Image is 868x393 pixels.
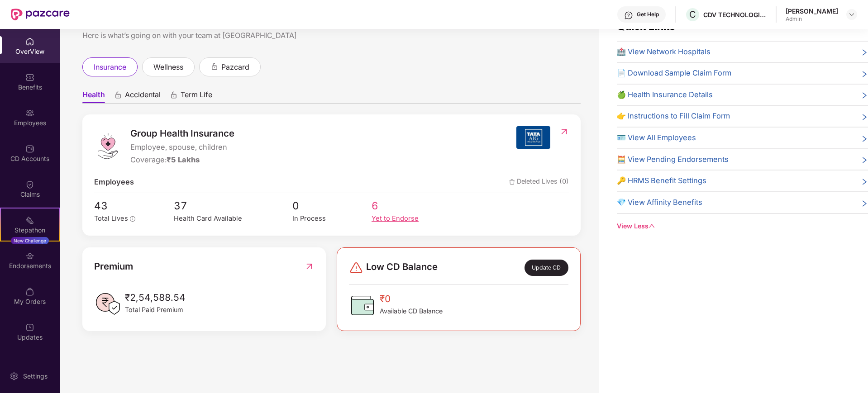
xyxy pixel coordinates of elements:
span: right [861,69,868,79]
span: Employee, spouse, children [130,142,234,153]
span: ₹2,54,588.54 [125,290,185,305]
img: svg+xml;base64,PHN2ZyBpZD0iSGVscC0zMngzMiIgeG1sbnM9Imh0dHA6Ly93d3cudzMub3JnLzIwMDAvc3ZnIiB3aWR0aD... [624,11,633,20]
span: Health [82,90,105,103]
span: 6 [372,198,451,214]
span: Low CD Balance [366,260,438,276]
span: info-circle [130,216,135,222]
span: down [649,223,655,229]
img: insurerIcon [516,126,550,149]
img: svg+xml;base64,PHN2ZyBpZD0iRHJvcGRvd24tMzJ4MzIiIHhtbG5zPSJodHRwOi8vd3d3LnczLm9yZy8yMDAwL3N2ZyIgd2... [848,11,855,18]
div: [PERSON_NAME] [786,7,838,15]
span: right [861,177,868,187]
span: Total Paid Premium [125,305,185,315]
span: 🔑 HRMS Benefit Settings [617,175,706,187]
span: 0 [292,198,372,214]
span: right [861,156,868,166]
span: 🧮 View Pending Endorsements [617,154,729,166]
span: 🍏 Health Insurance Details [617,89,713,101]
div: Coverage: [130,154,234,166]
span: Available CD Balance [380,306,443,316]
div: Get Help [637,11,659,18]
img: svg+xml;base64,PHN2ZyB4bWxucz0iaHR0cDovL3d3dy53My5vcmcvMjAwMC9zdmciIHdpZHRoPSIyMSIgaGVpZ2h0PSIyMC... [25,216,34,225]
img: deleteIcon [509,179,515,185]
span: 👉 Instructions to Fill Claim Form [617,110,730,122]
span: Accidental [125,90,161,103]
span: ₹5 Lakhs [167,155,200,164]
img: RedirectIcon [559,127,569,136]
img: svg+xml;base64,PHN2ZyBpZD0iQ2xhaW0iIHhtbG5zPSJodHRwOi8vd3d3LnczLm9yZy8yMDAwL3N2ZyIgd2lkdGg9IjIwIi... [25,180,34,189]
div: In Process [292,213,372,224]
span: Term Life [181,90,212,103]
img: svg+xml;base64,PHN2ZyBpZD0iU2V0dGluZy0yMHgyMCIgeG1sbnM9Imh0dHA6Ly93d3cudzMub3JnLzIwMDAvc3ZnIiB3aW... [10,372,19,381]
div: New Challenge [11,237,49,244]
div: Admin [786,15,838,23]
span: 💎 View Affinity Benefits [617,197,702,208]
span: 43 [94,198,153,214]
span: right [861,199,868,208]
span: Premium [94,259,133,274]
img: PaidPremiumIcon [94,290,121,317]
img: svg+xml;base64,PHN2ZyBpZD0iRGFuZ2VyLTMyeDMyIiB4bWxucz0iaHR0cDovL3d3dy53My5vcmcvMjAwMC9zdmciIHdpZH... [349,260,363,275]
span: pazcard [221,62,249,73]
img: svg+xml;base64,PHN2ZyBpZD0iTXlfT3JkZXJzIiBkYXRhLW5hbWU9Ik15IE9yZGVycyIgeG1sbnM9Imh0dHA6Ly93d3cudz... [25,287,34,296]
div: Yet to Endorse [372,213,451,224]
span: 🏥 View Network Hospitals [617,46,711,58]
span: 37 [174,198,292,214]
img: svg+xml;base64,PHN2ZyBpZD0iQ0RfQWNjb3VudHMiIGRhdGEtbmFtZT0iQ0QgQWNjb3VudHMiIHhtbG5zPSJodHRwOi8vd3... [25,144,34,153]
div: Settings [20,372,50,381]
div: Health Card Available [174,213,292,224]
div: Stepathon [1,226,59,235]
span: Deleted Lives (0) [509,176,569,188]
span: C [689,9,696,20]
span: right [861,112,868,122]
span: Group Health Insurance [130,126,234,141]
img: svg+xml;base64,PHN2ZyBpZD0iVXBkYXRlZCIgeG1sbnM9Imh0dHA6Ly93d3cudzMub3JnLzIwMDAvc3ZnIiB3aWR0aD0iMj... [25,323,34,332]
img: New Pazcare Logo [11,9,70,20]
img: svg+xml;base64,PHN2ZyBpZD0iRW1wbG95ZWVzIiB4bWxucz0iaHR0cDovL3d3dy53My5vcmcvMjAwMC9zdmciIHdpZHRoPS... [25,109,34,118]
span: right [861,91,868,101]
div: View Less [617,221,868,231]
img: CDBalanceIcon [349,292,376,319]
span: wellness [153,62,183,73]
div: animation [170,91,178,99]
span: Total Lives [94,214,128,223]
span: ₹0 [380,292,443,306]
img: logo [94,133,121,160]
span: 📄 Download Sample Claim Form [617,67,731,79]
img: svg+xml;base64,PHN2ZyBpZD0iQmVuZWZpdHMiIHhtbG5zPSJodHRwOi8vd3d3LnczLm9yZy8yMDAwL3N2ZyIgd2lkdGg9Ij... [25,73,34,82]
div: Update CD [525,260,568,276]
img: RedirectIcon [305,259,314,274]
div: CDV TECHNOLOGIES PRIVATE LIMITED [703,10,767,19]
span: right [861,134,868,144]
span: right [861,48,868,58]
span: insurance [94,62,126,73]
img: svg+xml;base64,PHN2ZyBpZD0iRW5kb3JzZW1lbnRzIiB4bWxucz0iaHR0cDovL3d3dy53My5vcmcvMjAwMC9zdmciIHdpZH... [25,251,34,260]
div: animation [114,91,122,99]
span: 🪪 View All Employees [617,132,696,144]
div: animation [210,62,219,71]
div: Here is what’s going on with your team at [GEOGRAPHIC_DATA] [82,30,581,41]
img: svg+xml;base64,PHN2ZyBpZD0iSG9tZSIgeG1sbnM9Imh0dHA6Ly93d3cudzMub3JnLzIwMDAvc3ZnIiB3aWR0aD0iMjAiIG... [25,37,34,46]
span: Employees [94,176,134,188]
